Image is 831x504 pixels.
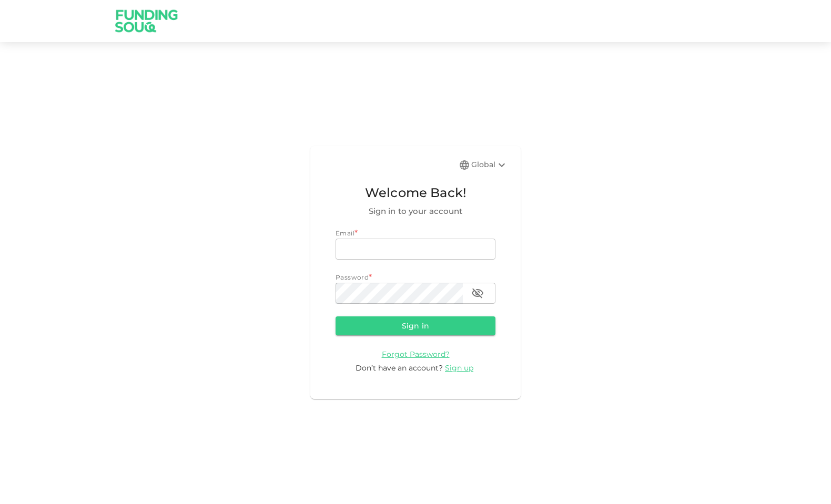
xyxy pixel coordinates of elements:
[336,205,495,218] span: Sign in to your account
[356,363,443,373] span: Don’t have an account?
[336,283,463,304] input: password
[445,363,473,373] span: Sign up
[336,316,495,335] button: Sign in
[336,183,495,203] span: Welcome Back!
[382,349,450,359] a: Forgot Password?
[336,239,495,260] input: email
[471,159,508,171] div: Global
[382,349,450,359] span: Forgot Password?
[336,273,369,281] span: Password
[336,229,354,237] span: Email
